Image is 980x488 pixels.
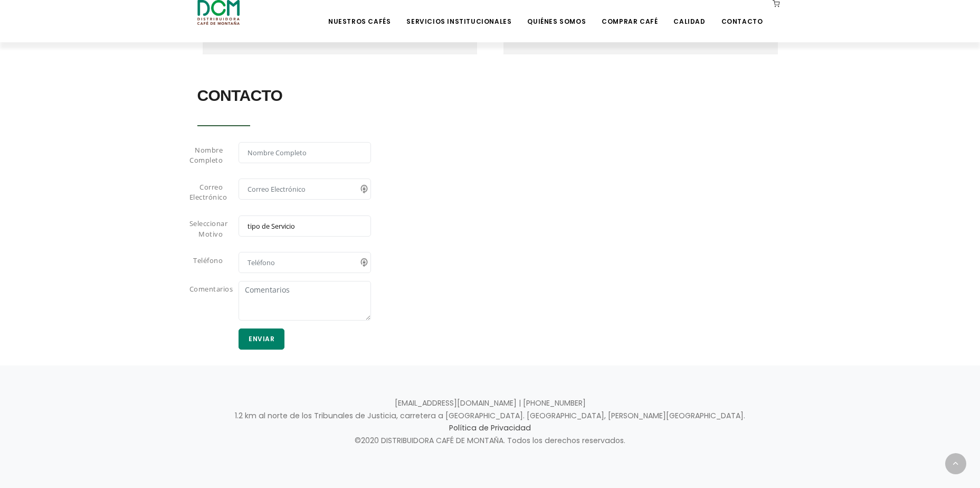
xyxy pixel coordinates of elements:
a: Contacto [715,1,769,26]
input: Nombre Completo [239,142,371,163]
h2: CONTACTO [197,81,783,110]
button: Enviar [239,329,284,350]
label: Correo Electrónico [182,179,231,206]
p: [EMAIL_ADDRESS][DOMAIN_NAME] | [PHONE_NUMBER] 1.2 km al norte de los Tribunales de Justicia, carr... [197,397,783,448]
a: Calidad [667,1,711,26]
input: Teléfono [239,252,371,273]
a: Nuestros Cafés [322,1,397,26]
label: Comentarios [182,281,231,319]
a: Quiénes Somos [521,1,592,26]
a: Política de Privacidad [449,423,531,433]
label: Nombre Completo [182,142,231,170]
a: Servicios Institucionales [400,1,518,26]
input: Correo Electrónico [239,179,371,200]
a: Comprar Café [595,1,664,26]
label: Seleccionar Motivo [182,215,231,243]
label: Teléfono [182,252,231,271]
